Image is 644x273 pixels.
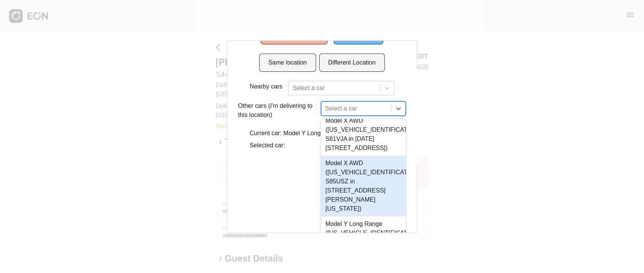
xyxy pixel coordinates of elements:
button: Same location [259,54,316,72]
p: Current car: Model Y Long Range (S44UMJ in 10451) [250,129,394,138]
button: Different Location [319,54,385,72]
div: Model X AWD ([US_VEHICLE_IDENTIFICATION_NUMBER] S85USZ in [STREET_ADDRESS][PERSON_NAME][US_STATE]) [321,156,406,216]
div: Model X AWD ([US_VEHICLE_IDENTIFICATION_NUMBER] S61VJA in [DATE][STREET_ADDRESS]) [321,113,406,156]
p: Nearby cars [250,82,282,91]
p: Selected car: [250,141,394,150]
p: Other cars (I'm delivering to this location) [238,101,318,120]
